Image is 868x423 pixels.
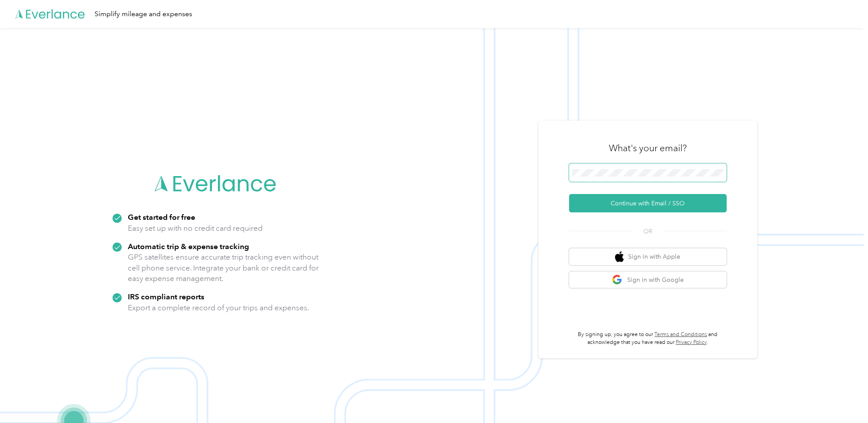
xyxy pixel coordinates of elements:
button: apple logoSign in with Apple [569,248,727,265]
img: apple logo [615,251,624,262]
button: Continue with Email / SSO [569,194,727,212]
h3: What's your email? [609,142,687,154]
strong: Get started for free [128,212,195,222]
strong: Automatic trip & expense tracking [128,242,249,251]
span: OR [633,227,663,236]
a: Terms and Conditions [654,331,707,338]
p: Export a complete record of your trips and expenses. [128,302,309,313]
p: GPS satellites ensure accurate trip tracking even without cell phone service. Integrate your bank... [128,252,319,284]
div: Simplify mileage and expenses [95,9,192,20]
a: Privacy Policy [676,339,707,346]
p: By signing up, you agree to our and acknowledge that you have read our . [569,331,727,346]
p: Easy set up with no credit card required [128,223,263,234]
button: google logoSign in with Google [569,271,727,288]
strong: IRS compliant reports [128,292,204,301]
img: google logo [612,274,623,285]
